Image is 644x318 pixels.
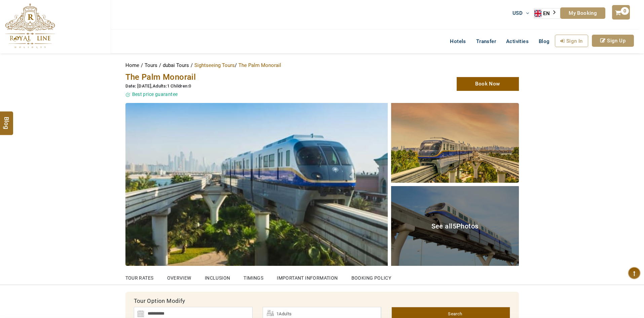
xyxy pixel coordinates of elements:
a: Tour Rates [125,266,154,285]
a: 0 [612,5,630,20]
span: Date: [DATE] [125,83,152,89]
div: Language [534,8,560,19]
a: Activities [501,35,534,48]
a: My Booking [560,7,605,19]
span: 5 [453,222,456,230]
a: Sign Up [592,35,634,47]
a: Tours [145,62,159,68]
span: Adults:1 [153,83,169,89]
a: dubai Tours [163,62,191,68]
aside: Language selected: English [534,8,560,19]
a: Important Information [277,266,338,285]
span: Blog [539,38,550,44]
img: The Palm Monorail [391,103,519,183]
li: Sightseeing Tours [194,60,237,70]
a: EN [534,8,560,19]
img: The Royal Line Holidays [5,3,55,48]
span: The Palm Monorail [125,72,196,82]
a: Inclusion [205,266,230,285]
span: Children:0 [171,83,191,89]
a: Hotels [445,35,471,48]
a: Transfer [471,35,501,48]
a: See all5Photos [391,186,519,266]
img: The Palm Monorail [125,103,388,266]
a: Book Now [457,77,519,91]
span: USD [513,10,523,16]
span: Best price guarantee [132,92,178,97]
li: The Palm Monorail [238,60,281,70]
span: 1Adults [276,311,292,316]
a: Booking Policy [351,266,391,285]
div: , [125,83,384,90]
div: Tour Option Modify [129,295,516,307]
a: Timings [243,266,263,285]
a: OVERVIEW [167,266,191,285]
a: Blog [534,35,555,48]
a: Home [125,62,141,68]
span: 0 [621,7,629,15]
a: Sign In [555,35,588,47]
span: Blog [2,116,11,122]
span: See all Photos [431,222,479,230]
